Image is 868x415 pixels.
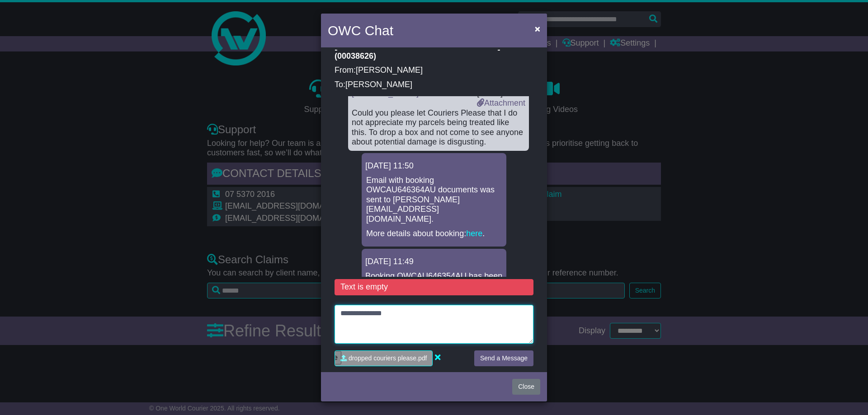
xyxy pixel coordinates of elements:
button: Send a Message [474,350,533,366]
div: [DATE] 11:50 [365,161,503,171]
div: Text is empty [335,279,533,295]
p: From: [335,65,533,75]
span: [PERSON_NAME] [345,80,412,89]
button: Close [530,19,545,38]
div: Could you please let Couriers Please that I do not appreciate my parcels being treated like this.... [352,108,525,147]
span: [PERSON_NAME] [356,65,423,75]
div: Booking OWCAU646354AU has been resubmitted under this OWC number. [365,271,503,291]
strong: ( ) [335,42,500,61]
h4: OWC Chat [328,20,393,41]
p: To: [335,80,533,90]
span: × [535,23,540,34]
p: Email with booking OWCAU646364AU documents was sent to [PERSON_NAME][EMAIL_ADDRESS][DOMAIN_NAME]. [366,176,502,224]
a: Attachment [477,98,525,107]
div: [DATE] 11:49 [365,257,503,267]
p: More details about booking: . [366,229,502,239]
a: here [466,229,482,238]
span: 00038626 [337,51,373,61]
button: Close [512,379,540,395]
